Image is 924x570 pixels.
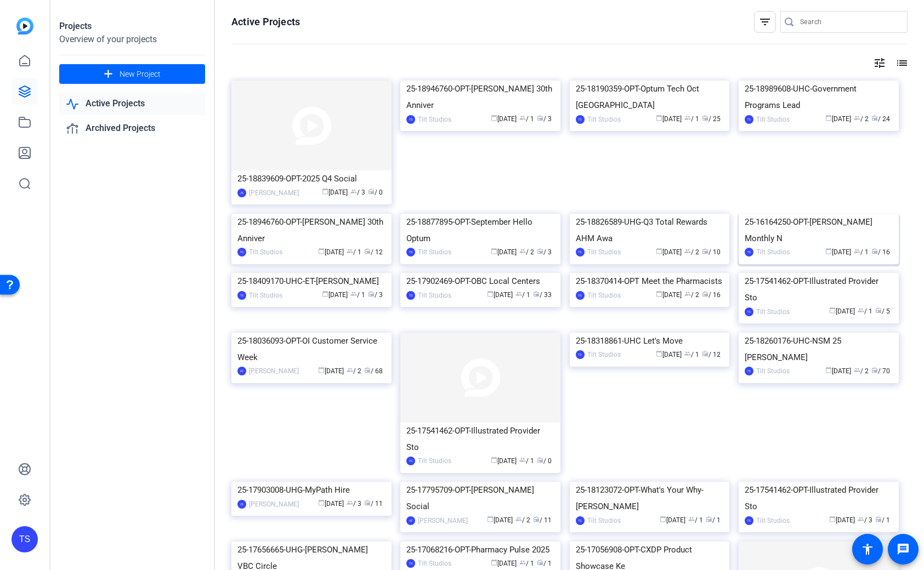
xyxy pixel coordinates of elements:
[368,290,375,297] span: radio
[487,291,513,299] span: [DATE]
[491,115,497,121] span: calendar_today
[491,115,517,123] span: [DATE]
[576,516,585,525] div: TS
[756,366,790,377] div: Tilt Studios
[825,367,832,373] span: calendar_today
[684,248,699,256] span: / 2
[576,115,585,124] div: TS
[406,457,415,465] div: TS
[322,291,348,299] span: [DATE]
[758,15,772,29] mat-icon: filter_list
[537,248,552,256] span: / 3
[656,290,662,297] span: calendar_today
[237,333,386,366] div: 25-18036093-OPT-OI Customer Service Week
[418,114,451,125] div: Tilt Studios
[854,248,869,256] span: / 1
[237,170,386,187] div: 25-18839609-OPT-2025 Q4 Social
[364,500,383,508] span: / 11
[684,291,699,299] span: / 2
[875,516,882,522] span: radio
[756,306,790,317] div: Tilt Studios
[101,67,115,81] mat-icon: add
[16,18,33,35] img: blue-gradient.svg
[249,290,282,301] div: Tilt Studios
[656,248,662,254] span: calendar_today
[745,367,753,375] div: TS
[684,351,699,358] span: / 1
[756,247,790,258] div: Tilt Studios
[745,333,893,366] div: 25-18260176-UHC-NSM 25 [PERSON_NAME]
[519,560,534,567] span: / 1
[576,81,724,113] div: 25-18190359-OPT-Optum Tech Oct [GEOGRAPHIC_DATA]
[871,115,890,123] span: / 24
[347,499,353,506] span: group
[364,499,371,506] span: radio
[745,81,893,113] div: 25-18989608-UHC-Government Programs Lead
[322,189,348,196] span: [DATE]
[684,290,691,297] span: group
[825,248,832,254] span: calendar_today
[491,560,517,567] span: [DATE]
[249,499,299,510] div: [PERSON_NAME]
[871,115,878,121] span: radio
[825,115,832,121] span: calendar_today
[347,367,353,373] span: group
[347,500,361,508] span: / 3
[318,248,325,254] span: calendar_today
[684,350,691,357] span: group
[318,499,325,506] span: calendar_today
[756,515,790,526] div: Tilt Studios
[587,247,621,258] div: Tilt Studios
[829,307,836,314] span: calendar_today
[702,290,708,297] span: radio
[537,115,552,123] span: / 3
[406,559,415,568] div: TS
[587,349,621,360] div: Tilt Studios
[537,559,543,566] span: radio
[237,248,246,256] div: TS
[12,526,38,552] div: TS
[350,291,365,299] span: / 1
[59,93,205,115] a: Active Projects
[576,248,585,256] div: TS
[871,367,878,373] span: radio
[745,482,893,515] div: 25-17541462-OPT-Illustrated Provider Sto
[533,516,540,522] span: radio
[854,367,860,373] span: group
[533,291,552,299] span: / 33
[418,515,468,526] div: [PERSON_NAME]
[59,33,205,46] div: Overview of your projects
[706,516,721,524] span: / 1
[702,115,721,123] span: / 25
[537,248,543,254] span: radio
[702,350,708,357] span: radio
[418,247,451,258] div: Tilt Studios
[406,214,554,247] div: 25-18877895-OPT-September Hello Optum
[576,214,724,247] div: 25-18826589-UHG-Q3 Total Rewards AHM Awa
[231,15,300,29] h1: Active Projects
[587,114,621,125] div: Tilt Studios
[364,367,371,373] span: radio
[656,115,682,123] span: [DATE]
[237,273,386,289] div: 25-18409170-UHC-ET-[PERSON_NAME]
[418,455,451,466] div: Tilt Studios
[537,457,552,465] span: / 0
[875,307,882,314] span: radio
[706,516,712,522] span: radio
[656,351,682,358] span: [DATE]
[702,351,721,358] span: / 12
[350,189,365,196] span: / 3
[829,307,855,315] span: [DATE]
[660,516,666,522] span: calendar_today
[684,115,691,121] span: group
[875,307,890,315] span: / 5
[318,500,344,508] span: [DATE]
[350,188,357,195] span: group
[871,248,890,256] span: / 16
[871,248,878,254] span: radio
[854,248,860,254] span: group
[533,516,552,524] span: / 11
[576,333,724,349] div: 25-18318861-UHC Let's Move
[756,114,790,125] div: Tilt Studios
[825,248,851,256] span: [DATE]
